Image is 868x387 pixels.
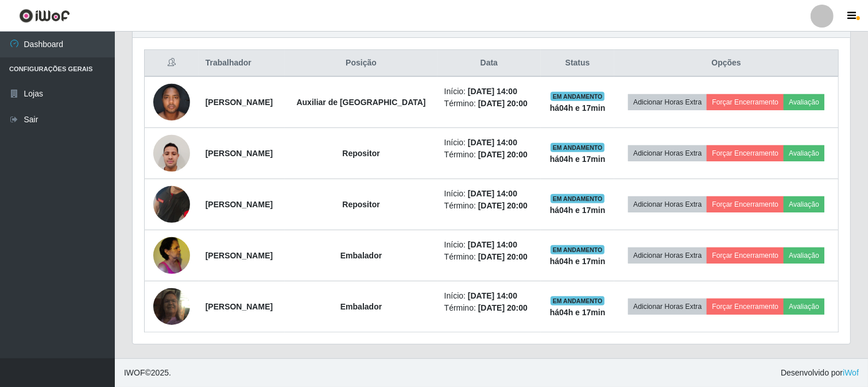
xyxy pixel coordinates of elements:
strong: [PERSON_NAME] [206,149,273,158]
button: Avaliação [784,247,824,264]
strong: [PERSON_NAME] [206,251,273,260]
img: 1750371001902.jpeg [153,167,190,242]
li: Término: [444,149,534,161]
strong: há 04 h e 17 min [550,257,606,266]
th: Opções [614,50,838,77]
button: Adicionar Horas Extra [628,145,707,161]
li: Término: [444,302,534,314]
li: Término: [444,251,534,263]
time: [DATE] 14:00 [468,138,517,147]
time: [DATE] 20:00 [478,252,528,261]
th: Posição [285,50,437,77]
img: CoreUI Logo [19,9,70,23]
a: iWof [843,368,859,377]
time: [DATE] 14:00 [468,189,517,198]
strong: Repositor [342,200,379,209]
span: EM ANDAMENTO [551,194,605,203]
button: Forçar Encerramento [707,196,784,212]
strong: [PERSON_NAME] [206,200,273,209]
li: Término: [444,200,534,212]
button: Forçar Encerramento [707,247,784,264]
button: Forçar Encerramento [707,94,784,110]
span: EM ANDAMENTO [551,245,605,254]
span: EM ANDAMENTO [551,92,605,101]
time: [DATE] 20:00 [478,201,528,210]
strong: Embalador [340,251,382,260]
img: 1749045235898.jpeg [153,129,190,177]
time: [DATE] 20:00 [478,150,528,159]
button: Avaliação [784,196,824,212]
strong: Repositor [342,149,379,158]
th: Trabalhador [199,50,285,77]
time: [DATE] 14:00 [468,291,517,300]
strong: Embalador [340,302,382,311]
span: EM ANDAMENTO [551,143,605,152]
li: Início: [444,137,534,149]
button: Forçar Encerramento [707,299,784,315]
button: Adicionar Horas Extra [628,94,707,110]
span: Desenvolvido por [781,367,859,379]
time: [DATE] 20:00 [478,303,528,312]
span: © 2025 . [124,367,171,379]
strong: Auxiliar de [GEOGRAPHIC_DATA] [297,98,426,107]
li: Início: [444,239,534,251]
img: 1710558246367.jpeg [153,78,190,126]
time: [DATE] 14:00 [468,240,517,249]
strong: há 04 h e 17 min [550,154,606,164]
strong: há 04 h e 17 min [550,308,606,317]
th: Data [437,50,541,77]
strong: há 04 h e 17 min [550,206,606,215]
strong: [PERSON_NAME] [206,98,273,107]
strong: [PERSON_NAME] [206,302,273,311]
li: Início: [444,290,534,302]
button: Adicionar Horas Extra [628,196,707,212]
img: 1739839717367.jpeg [153,231,190,280]
th: Status [541,50,614,77]
span: IWOF [124,368,145,377]
time: [DATE] 20:00 [478,99,528,108]
button: Adicionar Horas Extra [628,247,707,264]
span: EM ANDAMENTO [551,296,605,305]
li: Término: [444,98,534,110]
button: Avaliação [784,94,824,110]
button: Forçar Encerramento [707,145,784,161]
li: Início: [444,86,534,98]
li: Início: [444,188,534,200]
button: Avaliação [784,145,824,161]
time: [DATE] 14:00 [468,87,517,96]
strong: há 04 h e 17 min [550,103,606,113]
button: Avaliação [784,299,824,315]
button: Adicionar Horas Extra [628,299,707,315]
img: 1742916176558.jpeg [153,274,190,339]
